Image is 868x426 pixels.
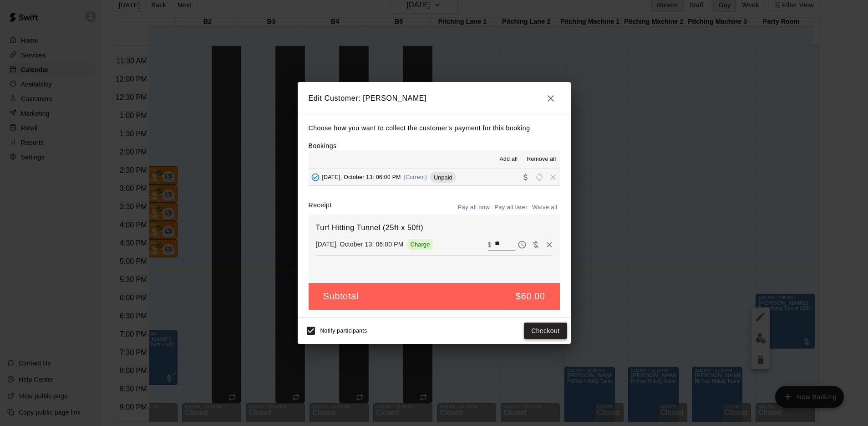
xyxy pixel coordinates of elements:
[309,169,560,186] button: Added - Collect Payment[DATE], October 13: 06:00 PM(Current)UnpaidCollect paymentRescheduleRemove
[533,174,546,180] span: Reschedule
[456,200,492,215] button: Pay all now
[309,170,322,184] button: Added - Collect Payment
[529,240,543,248] span: Waive payment
[488,240,492,249] p: $
[407,241,434,248] span: Charge
[543,238,556,251] button: Remove
[309,200,332,215] label: Receipt
[519,174,533,180] span: Collect payment
[500,155,518,164] span: Add all
[527,155,556,164] span: Remove all
[404,174,427,180] span: (Current)
[309,142,337,149] label: Bookings
[309,123,560,134] p: Choose how you want to collect the customer's payment for this booking
[494,152,523,167] button: Add all
[524,323,567,339] button: Checkout
[430,174,456,181] span: Unpaid
[323,290,359,303] h5: Subtotal
[515,240,529,248] span: Pay later
[322,174,401,180] span: [DATE], October 13: 06:00 PM
[316,240,404,249] p: [DATE], October 13: 06:00 PM
[320,328,367,334] span: Notify participants
[298,82,571,115] h2: Edit Customer: [PERSON_NAME]
[492,200,530,215] button: Pay all later
[316,222,553,234] h6: Turf Hitting Tunnel (25ft x 50ft)
[530,200,560,215] button: Waive all
[516,290,545,303] h5: $60.00
[523,152,559,167] button: Remove all
[546,174,560,180] span: Remove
